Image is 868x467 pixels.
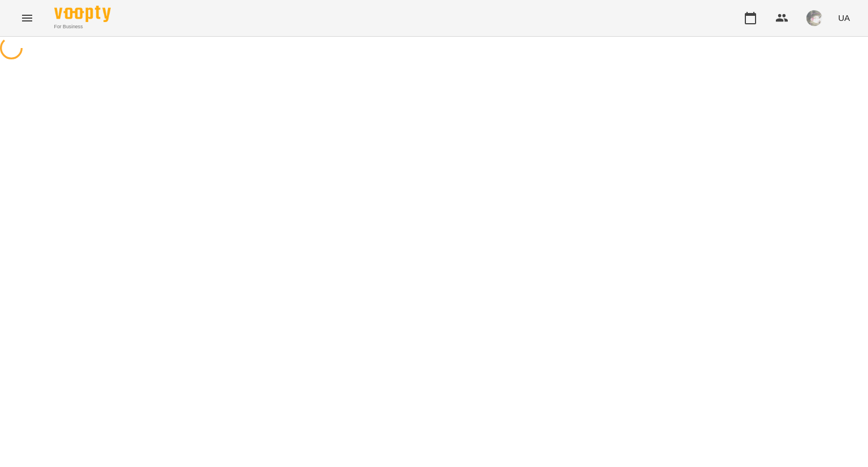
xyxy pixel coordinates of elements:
[806,10,822,26] img: e3906ac1da6b2fc8356eee26edbd6dfe.jpg
[54,23,111,31] span: For Business
[834,7,854,28] button: UA
[14,5,41,32] button: Menu
[54,6,111,22] img: Voopty Logo
[838,12,850,24] span: UA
